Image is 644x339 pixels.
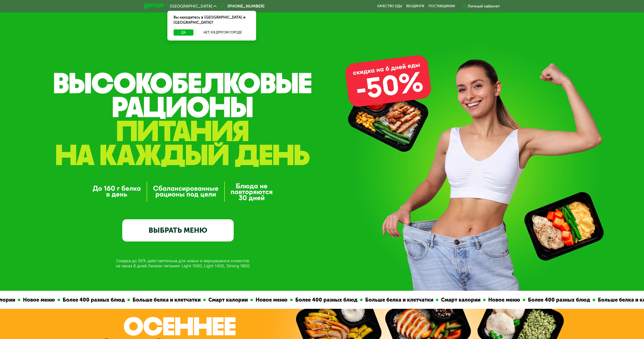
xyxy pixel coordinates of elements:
a: ВЫБРАТЬ МЕНЮ [122,219,234,242]
button: Да [174,29,193,36]
div: Более 400 разных блюд [291,296,359,304]
a: Качество еды [377,4,402,8]
div: Новое меню [252,296,289,304]
div: Личный кабинет [468,3,500,9]
a: Вендинги [406,4,424,8]
div: Новое меню [484,296,521,304]
div: Более 400 разных блюд [524,296,591,304]
div: Смарт калории [437,296,482,304]
div: поставщикам [428,4,455,8]
div: Больше белка и клетчатки [129,296,202,304]
a: [PHONE_NUMBER] [219,3,264,9]
button: Нет, я в другом городе [195,29,250,36]
div: Новое меню [19,296,56,304]
div: Больше белка и клетчатки [361,296,435,304]
div: Вы находитесь в [GEOGRAPHIC_DATA] и [GEOGRAPHIC_DATA]? [167,11,256,29]
span: [GEOGRAPHIC_DATA] [170,4,212,8]
div: Смарт калории [205,296,249,304]
div: Более 400 разных блюд [59,296,126,304]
